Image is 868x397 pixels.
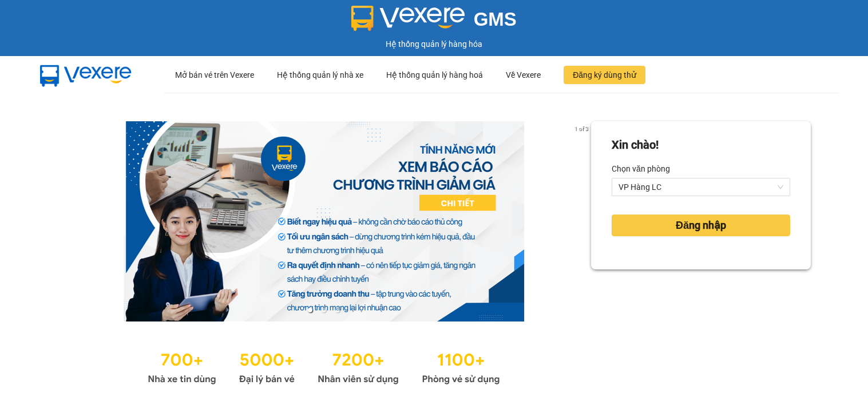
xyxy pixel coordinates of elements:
span: Đăng ký dùng thử [573,69,636,81]
div: Mở bán vé trên Vexere [175,57,254,93]
a: GMS [351,17,517,26]
img: logo 2 [351,6,465,31]
label: Chọn văn phòng [612,160,670,178]
button: Đăng nhập [612,215,790,236]
span: Đăng nhập [676,217,726,233]
li: slide item 2 [322,308,326,312]
button: next slide / item [575,121,591,321]
div: Xin chào! [612,136,659,154]
div: Hệ thống quản lý hàng hóa [3,38,865,50]
button: Đăng ký dùng thử [564,66,645,84]
div: Hệ thống quản lý hàng hoá [386,57,483,93]
img: Statistics.png [148,344,500,388]
span: GMS [474,9,517,30]
p: 1 of 3 [571,121,591,136]
div: Về Vexere [506,57,541,93]
div: Hệ thống quản lý nhà xe [277,57,363,93]
span: VP Hàng LC [619,178,783,196]
li: slide item 3 [335,308,340,312]
img: mbUUG5Q.png [29,56,143,94]
li: slide item 1 [308,308,312,312]
button: previous slide / item [57,121,73,321]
